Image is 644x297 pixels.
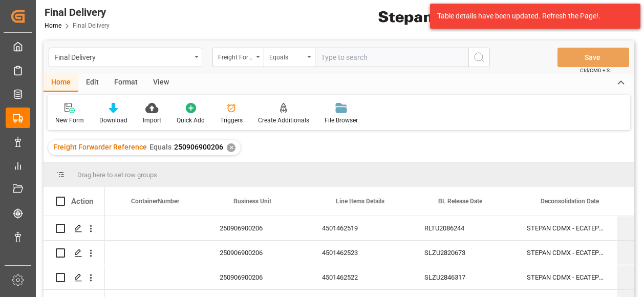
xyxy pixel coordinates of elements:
[45,22,61,29] a: Home
[264,48,315,67] button: open menu
[44,216,105,241] div: Press SPACE to select this row.
[557,48,629,67] button: Save
[149,143,171,151] span: Equals
[412,241,514,265] div: SLZU2820673
[177,116,205,125] div: Quick Add
[55,116,84,125] div: New Form
[227,143,235,152] div: ✕
[378,8,453,26] img: Stepan_Company_logo.svg.png_1713531530.png
[145,74,177,92] div: View
[54,50,191,63] div: Final Delivery
[77,171,157,179] span: Drag here to set row groups
[143,116,161,125] div: Import
[53,143,147,151] span: Freight Forwarder Reference
[218,50,253,62] div: Freight Forwarder Reference
[131,198,179,205] span: ContainerNumber
[514,241,617,265] div: STEPAN CDMX - ECATEPEC
[207,216,310,240] div: 250906900206
[78,74,106,92] div: Edit
[212,48,264,67] button: open menu
[310,265,412,289] div: 4501462522
[514,265,617,289] div: STEPAN CDMX - ECATEPEC
[310,216,412,240] div: 4501462519
[541,198,599,205] span: Deconsolidation Date
[99,116,127,125] div: Download
[106,74,145,92] div: Format
[44,265,105,290] div: Press SPACE to select this row.
[174,143,223,151] span: 250906900206
[315,48,468,67] input: Type to search
[207,265,310,289] div: 250906900206
[233,198,271,205] span: Business Unit
[437,11,626,22] div: Table details have been updated. Refresh the Page!.
[49,48,202,67] button: open menu
[325,116,358,125] div: File Browser
[412,216,514,240] div: RLTU2086244
[220,116,243,125] div: Triggers
[468,48,490,67] button: search button
[45,5,110,20] div: Final Delivery
[514,216,617,240] div: STEPAN CDMX - ECATEPEC
[269,50,304,62] div: Equals
[336,198,384,205] span: Line Items Details
[580,67,610,74] span: Ctrl/CMD + S
[44,74,78,92] div: Home
[71,197,93,206] div: Action
[438,198,482,205] span: BL Release Date
[412,265,514,289] div: SLZU2846317
[258,116,309,125] div: Create Additionals
[44,241,105,265] div: Press SPACE to select this row.
[310,241,412,265] div: 4501462523
[207,241,310,265] div: 250906900206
